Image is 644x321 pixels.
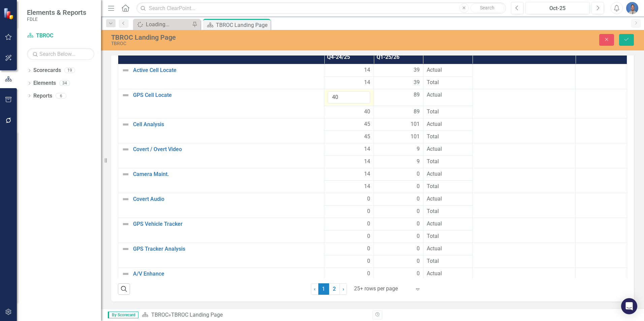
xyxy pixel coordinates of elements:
img: Not Defined [122,120,130,129]
span: Total [427,233,469,240]
span: 0 [367,195,370,203]
span: Total [427,208,469,215]
small: FDLE [27,16,86,22]
img: ClearPoint Strategy [3,8,15,20]
div: TBROC Landing Page [111,34,404,41]
span: 39 [414,79,420,86]
span: 0 [417,233,420,240]
span: ‹ [314,286,316,292]
span: 45 [364,133,370,141]
span: 39 [414,66,420,74]
span: 14 [364,183,370,190]
span: 14 [364,158,370,166]
img: Not Defined [122,145,130,153]
span: 0 [417,183,420,190]
a: TBROC [151,312,168,318]
a: Reports [33,92,52,100]
span: 1 [318,283,329,295]
span: Total [427,257,469,265]
img: Not Defined [122,195,130,203]
span: Actual [427,270,469,278]
img: Not Defined [122,91,130,99]
span: 0 [367,208,370,215]
img: Not Defined [122,220,130,228]
span: 89 [414,108,420,116]
span: By Scorecard [108,312,138,318]
div: » [142,311,367,319]
span: 14 [364,66,370,74]
div: Loading... [146,20,190,29]
a: GPS Tracker Analysis [133,246,321,252]
div: Open Intercom Messenger [621,298,637,314]
span: Total [427,158,469,166]
span: 0 [367,257,370,265]
div: TBROC Landing Page [216,21,269,29]
span: 101 [411,120,420,128]
span: 0 [417,245,420,253]
a: Covert / Overt Video [133,146,321,152]
span: 14 [364,79,370,86]
a: Covert Audio [133,196,321,202]
div: TBROC [111,41,404,46]
a: GPS Cell Locate [133,92,321,98]
div: 6 [56,93,66,99]
input: Search ClearPoint... [136,2,506,14]
span: 0 [417,220,420,228]
div: 19 [64,68,75,73]
span: 14 [364,145,370,153]
span: › [343,286,344,292]
input: Search Below... [27,48,94,60]
a: Cell Analysis [133,121,321,128]
span: Actual [427,91,469,99]
span: Elements & Reports [27,8,86,16]
a: Camera Maint. [133,171,321,177]
span: Actual [427,66,469,74]
button: Search [471,3,504,13]
span: 45 [364,120,370,128]
span: 101 [411,133,420,141]
a: GPS Vehicle Tracker [133,221,321,227]
span: 0 [417,208,420,215]
span: 40 [364,108,370,116]
span: Total [427,108,469,116]
div: TBROC Landing Page [171,312,223,318]
img: Not Defined [122,245,130,253]
span: 9 [417,158,420,166]
span: 0 [367,220,370,228]
a: Scorecards [33,67,61,74]
span: Actual [427,170,469,178]
span: 14 [364,170,370,178]
span: Search [480,5,494,10]
span: 0 [367,270,370,278]
span: 89 [414,91,420,99]
div: 34 [59,80,70,86]
span: Total [427,183,469,190]
span: Actual [427,245,469,253]
span: Actual [427,220,469,228]
span: 0 [367,245,370,253]
img: Not Defined [122,66,130,74]
span: 0 [417,270,420,278]
span: Actual [427,145,469,153]
div: Oct-25 [528,4,587,12]
span: Actual [427,195,469,203]
span: Total [427,79,469,86]
img: Not Defined [122,170,130,178]
span: 0 [367,233,370,240]
img: Steve Dressler [626,2,638,14]
span: 0 [417,257,420,265]
button: Oct-25 [525,2,590,14]
a: Elements [33,79,56,87]
span: Total [427,133,469,141]
span: 0 [417,195,420,203]
img: Not Defined [122,270,130,278]
a: A/V Enhance [133,271,321,277]
a: TBROC [27,32,94,40]
span: 0 [417,170,420,178]
span: 9 [417,145,420,153]
a: Loading... [135,20,190,29]
a: Active Cell Locate [133,67,321,73]
a: 2 [329,283,340,295]
span: Actual [427,120,469,128]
